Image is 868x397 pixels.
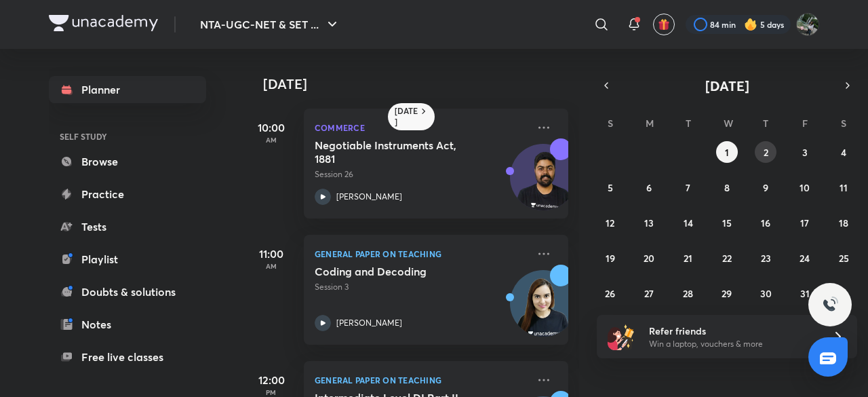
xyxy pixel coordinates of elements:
a: Tests [49,213,206,240]
button: October 26, 2025 [599,282,621,304]
h5: 11:00 [244,246,298,262]
button: October 16, 2025 [755,212,776,233]
h6: Refer friends [649,324,816,338]
abbr: October 29, 2025 [722,287,732,300]
img: Aditi Kathuria [796,13,819,36]
button: NTA-UGC-NET & SET ... [192,11,349,38]
button: October 20, 2025 [638,247,660,269]
abbr: October 24, 2025 [800,252,810,265]
button: October 17, 2025 [794,212,816,233]
abbr: October 23, 2025 [761,252,771,265]
abbr: Wednesday [724,117,733,130]
abbr: October 26, 2025 [605,287,615,300]
img: ttu [822,297,838,313]
abbr: October 21, 2025 [684,252,692,265]
button: October 12, 2025 [599,212,621,233]
a: Free live classes [49,343,206,371]
button: October 1, 2025 [716,141,738,163]
abbr: Saturday [841,117,846,130]
button: October 15, 2025 [716,212,738,233]
button: October 10, 2025 [794,176,816,198]
button: October 7, 2025 [677,176,699,198]
button: October 3, 2025 [794,141,816,163]
abbr: October 10, 2025 [800,181,810,194]
button: October 21, 2025 [677,247,699,269]
span: [DATE] [705,77,749,95]
p: Session 26 [315,168,528,181]
button: October 9, 2025 [755,176,776,198]
button: [DATE] [616,76,838,95]
p: AM [244,262,298,270]
h6: SELF STUDY [49,125,206,148]
button: October 28, 2025 [677,282,699,304]
img: streak [744,18,757,31]
abbr: Monday [646,117,654,130]
p: Session 3 [315,281,528,293]
button: October 30, 2025 [755,282,776,304]
abbr: Friday [802,117,808,130]
button: October 24, 2025 [794,247,816,269]
abbr: October 13, 2025 [644,216,654,229]
button: October 31, 2025 [794,282,816,304]
button: October 4, 2025 [833,141,854,163]
button: October 19, 2025 [599,247,621,269]
button: October 14, 2025 [677,212,699,233]
button: October 29, 2025 [716,282,738,304]
abbr: October 16, 2025 [761,216,770,229]
p: Commerce [315,119,528,136]
p: General Paper on Teaching [315,372,528,388]
abbr: October 22, 2025 [722,252,732,265]
h4: [DATE] [263,76,582,92]
a: Company Logo [49,15,158,35]
p: Win a laptop, vouchers & more [649,338,816,350]
abbr: October 30, 2025 [760,287,772,300]
button: October 25, 2025 [833,247,854,269]
button: October 11, 2025 [833,176,854,198]
abbr: Sunday [608,117,613,130]
p: AM [244,136,298,144]
button: October 27, 2025 [638,282,660,304]
button: October 13, 2025 [638,212,660,233]
h5: Negotiable Instruments Act, 1881 [315,138,484,166]
p: [PERSON_NAME] [336,191,402,203]
a: Practice [49,181,206,208]
h5: 12:00 [244,372,298,388]
p: PM [244,388,298,396]
abbr: October 8, 2025 [724,181,730,194]
abbr: October 27, 2025 [644,287,654,300]
a: Planner [49,76,206,103]
img: avatar [658,18,670,31]
button: October 5, 2025 [599,176,621,198]
h5: Coding and Decoding [315,265,484,278]
abbr: October 6, 2025 [646,181,652,194]
abbr: October 19, 2025 [606,252,615,265]
abbr: October 31, 2025 [800,287,810,300]
abbr: October 5, 2025 [608,181,613,194]
a: Notes [49,311,206,338]
abbr: October 18, 2025 [839,216,848,229]
abbr: October 9, 2025 [763,181,768,194]
button: avatar [653,14,675,35]
abbr: October 11, 2025 [840,181,848,194]
abbr: October 14, 2025 [684,216,693,229]
h5: 10:00 [244,119,298,136]
button: October 22, 2025 [716,247,738,269]
p: [PERSON_NAME] [336,317,402,329]
button: October 2, 2025 [755,141,776,163]
abbr: October 28, 2025 [683,287,693,300]
button: October 23, 2025 [755,247,776,269]
abbr: October 15, 2025 [722,216,732,229]
a: Doubts & solutions [49,278,206,305]
abbr: October 1, 2025 [725,146,729,159]
img: Company Logo [49,15,158,31]
a: Playlist [49,246,206,273]
abbr: October 3, 2025 [802,146,808,159]
abbr: October 2, 2025 [764,146,768,159]
a: Browse [49,148,206,175]
button: October 8, 2025 [716,176,738,198]
img: Avatar [511,151,576,216]
img: referral [608,323,635,350]
abbr: October 4, 2025 [841,146,846,159]
abbr: October 17, 2025 [800,216,809,229]
abbr: October 7, 2025 [686,181,690,194]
